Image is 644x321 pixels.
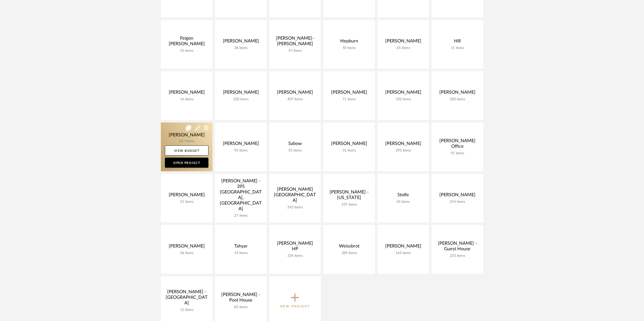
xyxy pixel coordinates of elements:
[436,97,479,102] div: 320 items
[381,243,425,251] div: [PERSON_NAME]
[436,38,479,46] div: Hill
[165,158,208,168] a: Open Project
[165,36,208,49] div: Feigon [PERSON_NAME]
[436,241,479,254] div: [PERSON_NAME] - Guest House
[219,243,263,251] div: Tahyar
[273,36,317,49] div: [PERSON_NAME]-[PERSON_NAME]
[327,251,371,255] div: 385 items
[273,187,317,205] div: [PERSON_NAME][GEOGRAPHIC_DATA]
[327,38,371,46] div: Hepburn
[219,149,263,153] div: 95 items
[165,145,208,156] a: View Budget
[273,254,317,258] div: 334 items
[381,97,425,102] div: 102 items
[327,189,371,203] div: [PERSON_NAME] - [US_STATE]
[165,97,208,102] div: 16 items
[327,46,371,50] div: 50 items
[165,200,208,204] div: 51 items
[273,141,317,149] div: Sabow
[165,289,208,308] div: [PERSON_NAME] - [GEOGRAPHIC_DATA]
[381,192,425,200] div: Stolfe
[273,241,317,254] div: [PERSON_NAME] HP
[327,243,371,251] div: Weissbrot
[381,46,425,50] div: 65 items
[165,49,208,53] div: 55 items
[327,97,371,102] div: 71 items
[165,192,208,200] div: [PERSON_NAME]
[381,149,425,153] div: 295 items
[436,192,479,200] div: [PERSON_NAME]
[436,254,479,258] div: 233 items
[327,141,371,149] div: [PERSON_NAME]
[219,214,263,218] div: 27 items
[327,149,371,153] div: 31 items
[273,205,317,210] div: 243 items
[273,49,317,53] div: 47 items
[165,251,208,255] div: 36 items
[436,151,479,156] div: 91 items
[165,90,208,97] div: [PERSON_NAME]
[436,200,479,204] div: 214 items
[165,308,208,312] div: 12 items
[273,90,317,97] div: [PERSON_NAME]
[219,292,263,305] div: [PERSON_NAME] - Pool House
[219,178,263,214] div: [PERSON_NAME] - 395 [GEOGRAPHIC_DATA], [GEOGRAPHIC_DATA]
[219,38,263,46] div: [PERSON_NAME]
[165,243,208,251] div: [PERSON_NAME]
[381,141,425,149] div: [PERSON_NAME]
[327,90,371,97] div: [PERSON_NAME]
[280,304,310,309] p: New Project
[436,46,479,50] div: 11 items
[436,138,479,151] div: [PERSON_NAME] Office
[381,38,425,46] div: [PERSON_NAME]
[381,251,425,255] div: 165 items
[219,251,263,255] div: 19 items
[381,200,425,204] div: 65 items
[327,203,371,207] div: 537 items
[381,90,425,97] div: [PERSON_NAME]
[219,46,263,50] div: 38 items
[219,97,263,102] div: 220 items
[436,90,479,97] div: [PERSON_NAME]
[219,141,263,149] div: [PERSON_NAME]
[219,305,263,309] div: 83 items
[219,90,263,97] div: [PERSON_NAME]
[273,149,317,153] div: 55 items
[273,97,317,102] div: 407 items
